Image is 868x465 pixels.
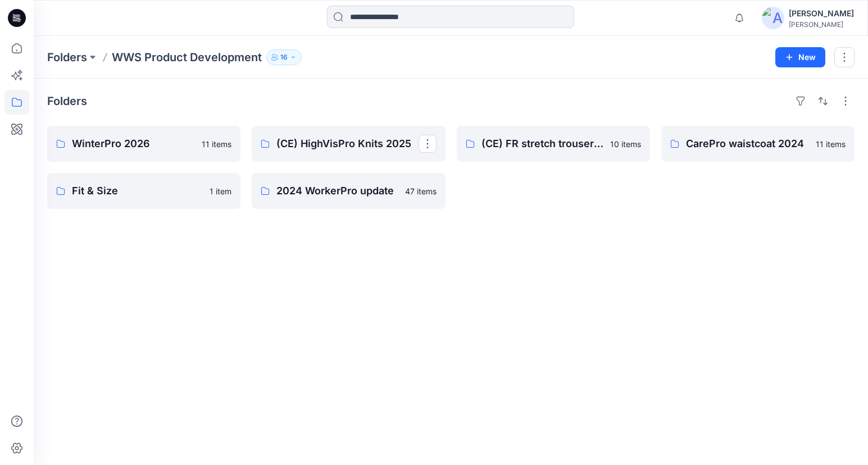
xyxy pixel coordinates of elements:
[112,49,262,65] p: WWS Product Development
[457,126,650,162] a: (CE) FR stretch trousers 202510 items
[789,20,854,29] div: [PERSON_NAME]
[816,138,846,150] p: 11 items
[789,7,854,20] div: [PERSON_NAME]
[202,138,231,150] p: 11 items
[775,47,825,67] button: New
[72,183,203,199] p: Fit & Size
[210,185,231,197] p: 1 item
[276,183,398,199] p: 2024 WorkerPro update
[266,49,302,65] button: 16
[280,51,288,63] p: 16
[252,126,445,162] a: (CE) HighVisPro Knits 2025
[610,138,641,150] p: 10 items
[661,126,855,162] a: CarePro waistcoat 202411 items
[252,173,445,209] a: 2024 WorkerPro update47 items
[405,185,437,197] p: 47 items
[47,173,240,209] a: Fit & Size1 item
[276,136,418,152] p: (CE) HighVisPro Knits 2025
[72,136,195,152] p: WinterPro 2026
[47,49,87,65] a: Folders
[47,126,240,162] a: WinterPro 202611 items
[686,136,809,152] p: CarePro waistcoat 2024
[47,94,87,108] h4: Folders
[481,136,603,152] p: (CE) FR stretch trousers 2025
[762,7,784,29] img: avatar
